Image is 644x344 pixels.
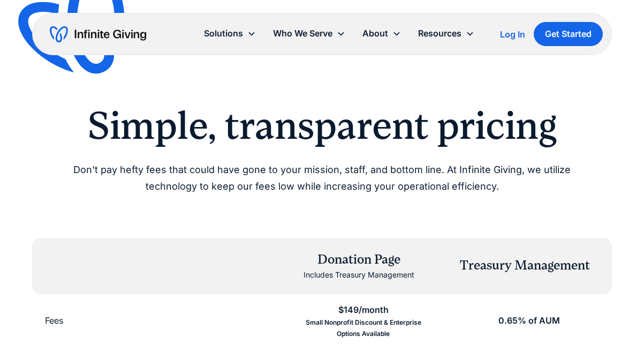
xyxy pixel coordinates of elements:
div: Solutions [204,26,243,41]
div: Includes Treasury Management [304,268,414,281]
div: About [362,26,388,41]
p: Don't pay hefty fees that could have gone to your mission, staff, and bottom line. At Infinite Gi... [48,162,596,195]
a: Log In [500,28,525,41]
div: Small Nonprofit Discount & Enterprise Options Available [293,317,433,339]
div: Who We Serve [273,26,332,41]
div: Resources [418,26,461,41]
div: Donation Page [304,251,414,269]
div: Log In [500,30,525,39]
div: 0.65% of AUM [498,313,560,328]
div: Fees [45,313,63,328]
a: Get Started [534,22,603,46]
h2: Simple, transparent pricing [48,103,596,149]
div: Treasury Management [460,257,590,275]
div: $149/month [338,303,389,317]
